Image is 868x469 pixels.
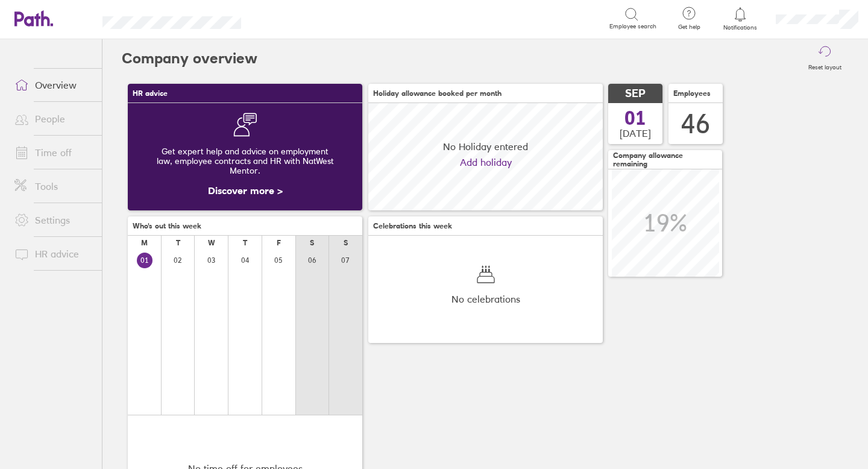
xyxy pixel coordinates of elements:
div: W [208,239,215,247]
div: Search [274,13,304,24]
a: Discover more > [208,184,283,197]
a: People [5,107,102,131]
div: T [176,239,180,247]
a: Overview [5,73,102,97]
span: Who's out this week [133,222,201,230]
span: No Holiday entered [443,141,528,152]
a: Settings [5,208,102,232]
span: HR advice [133,89,168,98]
div: T [243,239,247,247]
span: Employees [673,89,711,98]
span: Notifications [721,24,760,31]
a: Add holiday [460,157,512,168]
span: No celebrations [451,294,520,304]
div: M [141,239,148,247]
button: Reset layout [801,39,849,78]
span: Company allowance remaining [613,151,717,168]
label: Reset layout [801,60,849,71]
a: Tools [5,174,102,198]
a: Notifications [721,6,760,31]
span: Employee search [609,23,656,30]
span: SEP [625,87,646,100]
span: 01 [624,109,646,128]
a: Time off [5,140,102,165]
span: Celebrations this week [373,222,452,230]
span: [DATE] [620,128,651,139]
h2: Company overview [122,39,257,78]
span: Holiday allowance booked per month [373,89,502,98]
span: Get help [670,24,709,31]
a: HR advice [5,242,102,266]
div: 46 [681,109,710,139]
div: Get expert help and advice on employment law, employee contracts and HR with NatWest Mentor. [137,137,353,185]
div: S [344,239,348,247]
div: F [277,239,281,247]
div: S [310,239,314,247]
